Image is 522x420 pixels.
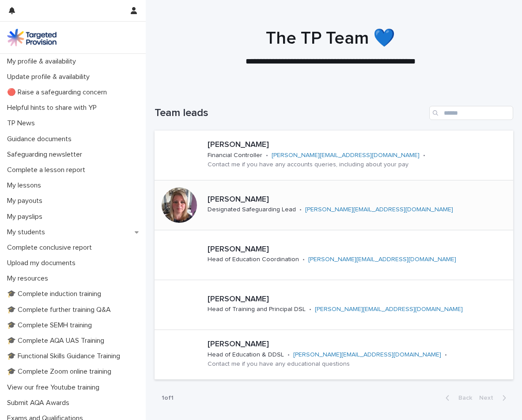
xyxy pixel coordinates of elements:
a: [PERSON_NAME]Financial Controller•[PERSON_NAME][EMAIL_ADDRESS][DOMAIN_NAME]•Contact me if you hav... [155,131,513,180]
img: M5nRWzHhSzIhMunXDL62 [7,29,57,46]
p: • [445,351,447,359]
p: Guidance documents [4,135,79,143]
p: Helpful hints to share with YP [4,104,104,112]
a: [PERSON_NAME][EMAIL_ADDRESS][DOMAIN_NAME] [293,352,441,358]
p: My lessons [4,181,48,190]
p: 🎓 Complete SEMH training [4,321,99,330]
p: Upload my documents [4,259,83,267]
a: [PERSON_NAME]Head of Education & DDSL•[PERSON_NAME][EMAIL_ADDRESS][DOMAIN_NAME]•Contact me if you... [155,330,513,380]
p: Head of Training and Principal DSL [208,306,306,313]
p: • [309,306,311,313]
span: Back [453,395,472,401]
p: My profile & availability [4,57,83,66]
p: Head of Education Coordination [208,256,299,263]
p: [PERSON_NAME] [208,140,510,150]
p: [PERSON_NAME] [208,340,510,349]
p: • [303,256,305,263]
button: Back [439,394,476,402]
a: [PERSON_NAME]Designated Safeguarding Lead•[PERSON_NAME][EMAIL_ADDRESS][DOMAIN_NAME] [155,180,513,230]
p: 🎓 Complete induction training [4,290,108,298]
p: My payslips [4,213,49,221]
p: Safeguarding newsletter [4,150,89,159]
button: Next [476,394,513,402]
a: [PERSON_NAME][EMAIL_ADDRESS][DOMAIN_NAME] [308,256,456,262]
a: [PERSON_NAME]Head of Training and Principal DSL•[PERSON_NAME][EMAIL_ADDRESS][DOMAIN_NAME] [155,280,513,330]
p: My payouts [4,197,49,205]
p: 1 of 1 [155,387,181,409]
p: 🎓 Complete AQA UAS Training [4,337,111,345]
p: 🎓 Complete Zoom online training [4,367,118,376]
h1: The TP Team 💙 [155,28,507,49]
p: [PERSON_NAME] [208,195,510,205]
a: [PERSON_NAME][EMAIL_ADDRESS][DOMAIN_NAME] [315,306,463,312]
p: My resources [4,274,55,283]
p: Financial Controller [208,152,262,159]
p: • [266,152,268,159]
p: Contact me if you have any educational questions [208,360,350,368]
p: • [423,152,425,159]
p: 🔴 Raise a safeguarding concern [4,88,114,97]
p: • [287,351,290,359]
p: Head of Education & DDSL [208,351,284,359]
p: 🎓 Complete further training Q&A [4,306,118,314]
p: Submit AQA Awards [4,399,76,407]
p: Complete conclusive report [4,244,99,252]
span: Next [479,395,499,401]
a: [PERSON_NAME]Head of Education Coordination•[PERSON_NAME][EMAIL_ADDRESS][DOMAIN_NAME] [155,230,513,280]
a: [PERSON_NAME][EMAIL_ADDRESS][DOMAIN_NAME] [305,206,453,213]
p: • [299,206,302,214]
p: My students [4,228,52,236]
p: Update profile & availability [4,73,97,81]
input: Search [429,106,513,120]
p: Complete a lesson report [4,166,92,174]
p: TP News [4,119,42,127]
p: [PERSON_NAME] [208,245,510,255]
h1: Team leads [155,107,426,120]
p: 🎓 Functional Skills Guidance Training [4,352,127,360]
p: View our free Youtube training [4,383,106,392]
a: [PERSON_NAME][EMAIL_ADDRESS][DOMAIN_NAME] [272,152,420,158]
p: [PERSON_NAME] [208,295,510,304]
p: Contact me if you have any accounts queries, including about your pay [208,161,409,169]
p: Designated Safeguarding Lead [208,206,296,214]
